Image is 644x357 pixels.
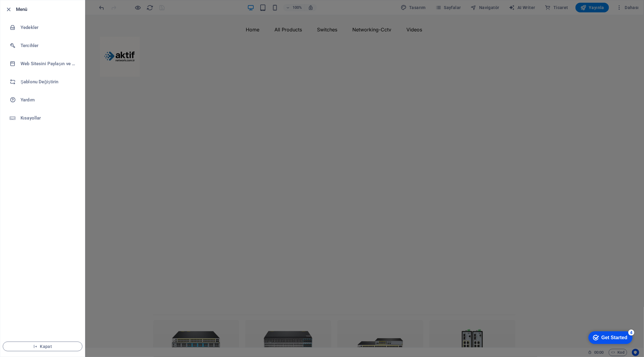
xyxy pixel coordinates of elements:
button: Kapat [3,342,82,351]
div: Get Started [18,7,44,12]
div: Get Started 4 items remaining, 20% complete [5,3,49,16]
h6: Yedekler [21,24,76,31]
h6: Tercihler [21,42,76,49]
h6: Kısayollar [21,114,76,122]
div: 4 [45,1,51,7]
h6: Menü [16,6,80,13]
h6: Web Sitesini Paylaşın ve [GEOGRAPHIC_DATA] [21,60,76,67]
span: Kapat [8,344,77,349]
h6: Şablonu Değiştirin [21,78,76,85]
a: Yardım [0,91,85,109]
h6: Yardım [21,96,76,104]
